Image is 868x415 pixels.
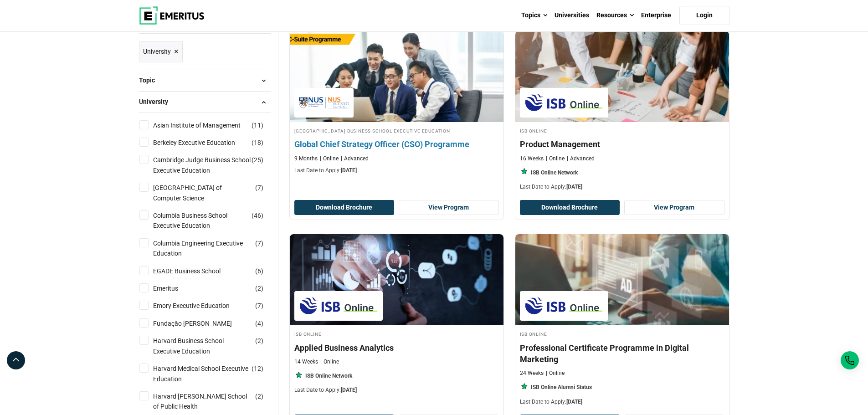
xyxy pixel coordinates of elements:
a: [GEOGRAPHIC_DATA] of Computer Science [153,183,269,203]
p: 9 Months [294,155,318,163]
p: 16 Weeks [520,155,544,163]
span: ( ) [255,283,263,293]
img: Applied Business Analytics | Online Business Analytics Course [290,234,503,325]
p: Online [320,155,339,163]
a: University × [139,41,183,62]
img: National University of Singapore Business School Executive Education [299,92,349,113]
span: [DATE] [566,184,582,190]
a: Emeritus [153,283,196,293]
p: ISB Online Network [531,169,578,177]
a: Leadership Course by National University of Singapore Business School Executive Education - Octob... [290,31,503,179]
img: Professional Certificate Programme in Digital Marketing | Online Digital Marketing Course [515,234,729,325]
p: ISB Online Network [305,372,352,380]
img: Product Management | Online Product Design and Innovation Course [515,31,729,122]
p: Online [546,369,565,377]
a: Cambridge Judge Business School Executive Education [153,155,269,175]
a: Business Analytics Course by ISB Online - October 3, 2025 ISB Online ISB Online Applied Business ... [290,234,503,399]
span: 12 [254,365,261,372]
span: ( ) [252,364,263,374]
a: Berkeley Executive Education [153,138,253,148]
span: ( ) [252,210,263,220]
a: Columbia Engineering Executive Education [153,238,269,259]
a: Fundação [PERSON_NAME] [153,318,250,328]
h4: Applied Business Analytics [294,342,499,354]
a: Harvard Medical School Executive Education [153,364,269,384]
h4: ISB Online [294,330,499,338]
a: Login [679,6,729,25]
span: 46 [254,212,261,219]
a: Product Design and Innovation Course by ISB Online - October 3, 2025 ISB Online ISB Online Produc... [515,31,729,195]
span: ( ) [255,183,263,193]
img: ISB Online [524,296,604,316]
a: View Program [399,200,499,215]
h4: ISB Online [520,127,724,134]
span: ( ) [255,301,263,311]
span: ( ) [255,238,263,248]
a: View Program [624,200,724,215]
span: 2 [257,285,261,292]
button: Topic [139,74,271,87]
span: 7 [257,302,261,309]
span: ( ) [255,318,263,328]
p: Last Date to Apply: [294,386,499,394]
span: [DATE] [566,399,582,405]
a: Emory Executive Education [153,301,248,311]
span: 18 [254,139,261,146]
img: ISB Online [524,92,604,113]
p: 24 Weeks [520,369,544,377]
a: Columbia Business School Executive Education [153,210,269,231]
span: ( ) [252,138,263,148]
p: Last Date to Apply: [520,398,724,406]
span: [DATE] [341,387,357,393]
span: 25 [254,156,261,164]
span: 7 [257,240,261,247]
span: 2 [257,337,261,344]
p: Advanced [567,155,595,163]
a: Harvard Business School Executive Education [153,336,269,356]
a: Harvard [PERSON_NAME] School of Public Health [153,391,269,412]
img: ISB Online [299,296,378,316]
span: [DATE] [341,167,357,174]
span: University [139,97,175,107]
h4: Global Chief Strategy Officer (CSO) Programme [294,138,499,150]
p: ISB Online Alumni Status [531,384,592,391]
span: × [174,45,179,58]
p: Last Date to Apply: [294,167,499,174]
p: Advanced [341,155,369,163]
span: Topic [139,75,162,85]
span: ( ) [252,155,263,165]
span: 4 [257,320,261,327]
span: ( ) [255,266,263,276]
p: Online [320,358,339,366]
button: Download Brochure [294,200,395,215]
button: Download Brochure [520,200,620,215]
h4: Professional Certificate Programme in Digital Marketing [520,342,724,365]
a: Asian Institute of Management [153,120,259,130]
img: Global Chief Strategy Officer (CSO) Programme | Online Leadership Course [279,26,514,127]
h4: ISB Online [520,330,724,338]
span: ( ) [252,120,263,130]
h4: [GEOGRAPHIC_DATA] Business School Executive Education [294,127,499,134]
p: 14 Weeks [294,358,318,366]
p: Last Date to Apply: [520,183,724,191]
span: University [143,46,171,56]
span: 7 [257,184,261,191]
span: 6 [257,267,261,275]
span: ( ) [255,336,263,346]
span: ( ) [255,391,263,401]
span: 2 [257,393,261,400]
h4: Product Management [520,138,724,150]
p: Online [546,155,565,163]
a: EGADE Business School [153,266,239,276]
a: Digital Marketing Course by ISB Online - October 3, 2025 ISB Online ISB Online Professional Certi... [515,234,729,410]
button: University [139,95,271,109]
span: 11 [254,122,261,129]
